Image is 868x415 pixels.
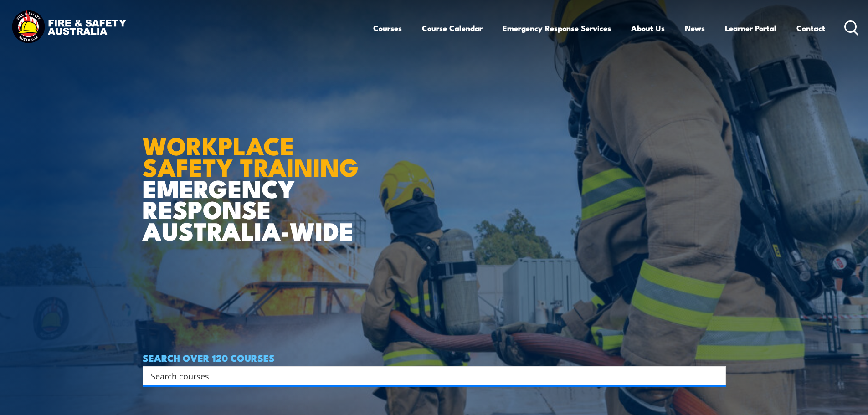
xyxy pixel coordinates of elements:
[373,16,402,40] a: Courses
[143,112,365,241] h1: EMERGENCY RESPONSE AUSTRALIA-WIDE
[422,16,483,40] a: Course Calendar
[631,16,665,40] a: About Us
[143,353,726,363] h4: SEARCH OVER 120 COURSES
[143,126,359,185] strong: WORKPLACE SAFETY TRAINING
[710,369,723,382] button: Search magnifier button
[796,16,825,40] a: Contact
[725,16,776,40] a: Learner Portal
[151,369,706,383] input: Search input
[685,16,705,40] a: News
[503,16,611,40] a: Emergency Response Services
[153,369,708,382] form: Search form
